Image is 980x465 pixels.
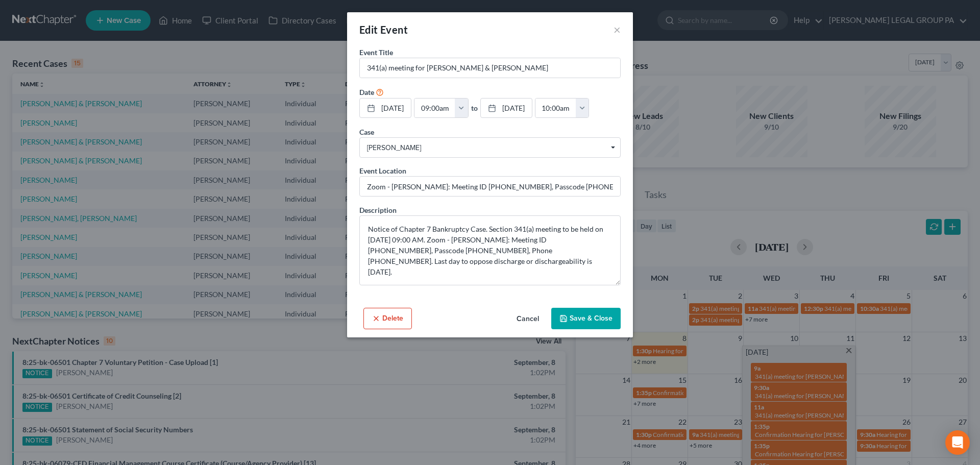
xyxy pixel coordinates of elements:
a: [DATE] [360,99,411,118]
label: Date [359,87,374,97]
span: Edit Event [359,23,408,36]
input: Enter location... [360,177,620,196]
span: Event Title [359,48,393,57]
input: Enter event name... [360,58,620,78]
span: [PERSON_NAME] [367,142,613,153]
input: -- : -- [535,99,576,118]
div: Open Intercom Messenger [945,430,970,455]
label: to [471,103,478,113]
a: [DATE] [481,99,532,118]
button: Delete [363,308,412,329]
button: Cancel [508,309,547,329]
label: Case [359,127,374,137]
button: × [614,23,621,36]
span: Select box activate [359,137,621,158]
label: Event Location [359,165,406,176]
button: Save & Close [551,308,621,329]
label: Description [359,205,397,215]
input: -- : -- [414,99,455,118]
